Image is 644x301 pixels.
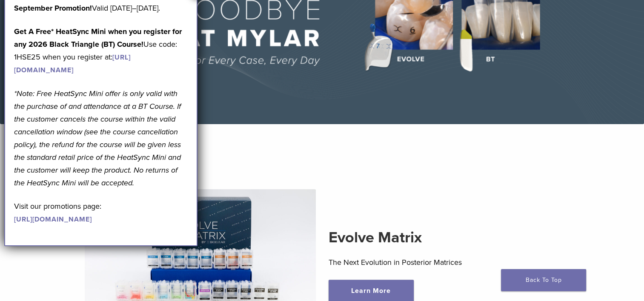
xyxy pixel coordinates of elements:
[14,27,182,49] strong: Get A Free* HeatSync Mini when you register for any 2026 Black Triangle (BT) Course!
[14,89,181,187] em: *Note: Free HeatSync Mini offer is only valid with the purchase of and attendance at a BT Course....
[14,3,92,13] b: September Promotion!
[14,200,188,225] p: Visit our promotions page:
[329,256,560,269] p: The Next Evolution in Posterior Matrices
[14,215,92,224] a: [URL][DOMAIN_NAME]
[14,25,188,76] p: Use code: 1HSE25 when you register at:
[14,2,188,14] p: Valid [DATE]–[DATE].
[329,227,560,248] h2: Evolve Matrix
[501,269,586,291] a: Back To Top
